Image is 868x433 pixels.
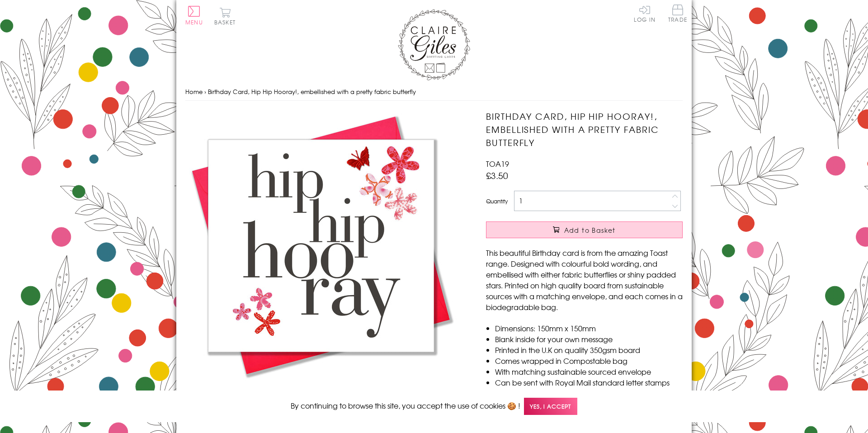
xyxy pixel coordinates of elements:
[486,158,509,169] span: TOA19
[668,5,687,22] span: Trade
[208,87,416,96] span: Birthday Card, Hip Hip Hooray!, embellished with a pretty fabric butterfly
[204,87,206,96] span: ›
[486,169,508,182] span: £3.50
[486,247,683,312] p: This beautiful Birthday card is from the amazing Toast range. Designed with colourful bold wordin...
[398,9,470,80] img: Claire Giles Greetings Cards
[668,5,687,24] a: Trade
[495,344,683,355] li: Printed in the U.K on quality 350gsm board
[495,355,683,366] li: Comes wrapped in Compostable bag
[524,398,577,415] span: Yes, I accept
[495,366,683,377] li: With matching sustainable sourced envelope
[185,87,203,96] a: Home
[495,334,683,344] li: Blank inside for your own message
[495,323,683,334] li: Dimensions: 150mm x 150mm
[185,18,203,26] span: Menu
[185,83,683,101] nav: breadcrumbs
[212,7,237,25] button: Basket
[634,5,656,22] a: Log In
[486,221,683,238] button: Add to Basket
[564,226,616,235] span: Add to Basket
[495,377,683,388] li: Can be sent with Royal Mail standard letter stamps
[486,197,508,205] label: Quantity
[185,110,457,381] img: Birthday Card, Hip Hip Hooray!, embellished with a pretty fabric butterfly
[486,110,683,149] h1: Birthday Card, Hip Hip Hooray!, embellished with a pretty fabric butterfly
[185,6,203,25] button: Menu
